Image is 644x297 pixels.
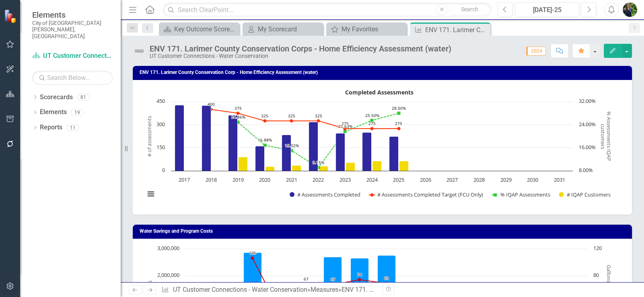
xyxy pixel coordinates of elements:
[235,105,242,111] text: 375
[461,6,478,12] span: Search
[446,176,458,183] text: 2027
[263,144,267,147] path: 2020, 16.875. % IQAP Assessments.
[599,111,613,161] text: % Assessments IQAP customers
[239,157,248,171] path: 2019, 90. # IQAP Customers.
[397,112,401,115] path: 2025, 28. % IQAP Assessments.
[344,127,347,130] path: 2023, 275. # Assessments Completed Target (FCU Only).
[372,161,382,171] path: 2024, 64. # IQAP Customers.
[366,176,378,183] text: 2024
[145,188,156,200] button: View chart menu, Completed Assessments
[311,286,338,293] a: Measures
[179,176,190,183] text: 2017
[150,44,451,53] div: ENV 171. Larimer County Conservation Corps - Home Efficiency Assessment (water)
[32,20,113,39] small: City of [GEOGRAPHIC_DATA][PERSON_NAME], [GEOGRAPHIC_DATA]
[290,119,293,123] path: 2021, 325. # Assessments Completed Target (FCU Only).
[369,191,484,199] button: Show # Assessments Completed Target (FCU Only)
[292,166,301,171] path: 2021, 35. # IQAP Customers.
[71,109,84,116] div: 19
[365,113,379,118] text: 25.50%
[175,105,184,171] path: 2017, 428. # Assessments Completed.
[231,114,245,120] text: 24.86%
[579,97,596,104] text: 32.00%
[156,97,165,104] text: 450
[175,102,560,171] g: # Assessments Completed, series 1 of 4. Bar series with 15 bars. Y axis, # of assessments.
[265,167,275,171] path: 2020, 27. # IQAP Customers.
[258,137,272,143] text: 16.88%
[392,105,406,111] text: 28.00%
[157,271,179,279] text: 2,000,000
[346,163,355,171] path: 2023, 53. # IQAP Customers.
[309,122,318,171] path: 2022, 317. # Assessments Completed.
[40,123,62,132] a: Reports
[32,10,113,20] span: Elements
[342,24,405,34] div: My Favorites
[140,229,628,234] h3: Water Savings and Program Costs
[593,244,602,252] text: 120
[208,101,215,107] text: 400
[32,51,113,61] a: UT Customer Connections - Water Conservation
[358,278,361,281] path: 2023, 74.07141672. Gallons Saved per $1.
[515,2,579,17] button: [DATE]-25
[4,9,18,23] img: ClearPoint Strategy
[232,176,244,183] text: 2019
[554,176,565,183] text: 2031
[526,47,546,55] span: 2024
[342,121,349,126] text: 275
[336,133,345,171] path: 2023, 245. # Assessments Completed.
[420,176,431,183] text: 2026
[399,161,409,171] path: 2025, 63. # IQAP Customers.
[425,25,488,35] div: ENV 171. Larimer County Conservation Corps - Home Efficiency Assessment (water)
[338,123,352,129] text: 21.63%
[313,176,324,183] text: 2022
[297,191,360,198] text: # Assessments Completed
[249,250,256,256] text: 106
[290,149,293,152] path: 2021, 15.02145923. % IQAP Assessments.
[317,119,320,123] path: 2022, 325. # Assessments Completed Target (FCU Only).
[357,272,362,277] text: 74
[245,24,321,34] a: My Scorecard
[161,24,237,34] a: Key Outcome Scorecard
[263,119,267,123] path: 2020, 325. # Assessments Completed Target (FCU Only).
[395,121,402,126] text: 275
[339,176,351,183] text: 2023
[237,121,240,124] path: 2019, 24.86187845. % IQAP Assessments.
[389,137,399,171] path: 2025, 225. # Assessments Completed.
[141,86,624,207] div: Completed Assessments. Highcharts interactive chart.
[492,191,550,199] button: Show % IQAP Assessments
[156,121,165,128] text: 300
[500,191,550,198] text: % IQAP Assessments
[304,276,309,282] text: 67
[368,121,376,126] text: 275
[228,115,238,171] path: 2019, 362. # Assessments Completed.
[157,244,179,252] text: 3,000,000
[397,127,401,130] path: 2025, 275. # Assessments Completed Target (FCU Only).
[255,146,265,171] path: 2020, 160. # Assessments Completed.
[66,124,79,131] div: 11
[623,2,637,17] img: Alice Conovitz
[140,70,628,75] h3: ENV 171. Larimer County Conservation Corp - Home Efficiency Assessment (water)
[473,176,485,183] text: 2028
[285,143,299,148] text: 15.02%
[527,176,538,183] text: 2030
[146,116,153,157] text: # of assessments
[161,285,376,295] div: » »
[579,166,593,174] text: 8.00%
[261,113,268,119] text: 325
[282,135,291,171] path: 2021, 233. # Assessments Completed.
[173,286,307,293] a: UT Customer Connections - Water Conservation
[40,93,73,102] a: Scorecards
[559,191,610,199] button: Show # IQAP Customers
[362,133,372,171] path: 2024, 251. # Assessments Completed.
[579,121,596,128] text: 24.00%
[393,176,404,183] text: 2025
[133,45,146,57] img: Not Defined
[258,24,321,34] div: My Scorecard
[566,191,610,198] text: # IQAP Customers
[288,113,295,119] text: 325
[174,24,237,34] div: Key Outcome Scorecard
[77,94,90,100] div: 81
[342,286,578,293] div: ENV 171. Larimer County Conservation Corps - Home Efficiency Assessment (water)
[150,53,451,59] div: UT Customer Connections - Water Conservation
[206,176,217,183] text: 2018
